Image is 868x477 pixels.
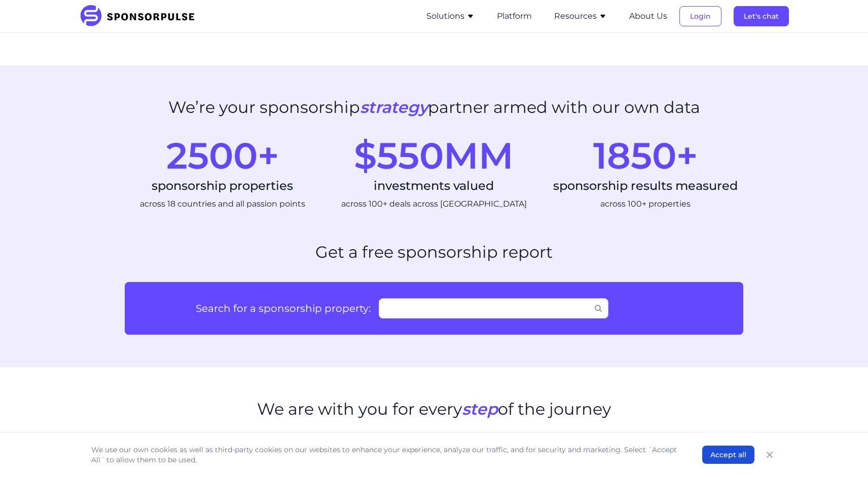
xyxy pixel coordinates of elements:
label: Search for a sponsorship property: [141,301,371,315]
a: Platform [497,12,532,21]
a: Let's chat [734,12,789,21]
div: sponsorship results measured [548,178,743,194]
div: across 100+ properties [548,198,743,210]
a: About Us [629,12,667,21]
p: We use our own cookies as well as third-party cookies on our websites to enhance your experience,... [91,445,682,465]
div: $550MM [336,137,531,174]
button: Resources [554,10,607,22]
img: SponsorPulse [79,5,202,27]
div: 1850+ [548,137,743,174]
i: strategy [360,97,428,117]
h2: We are with you for every of the journey [257,400,611,419]
div: investments valued [336,178,531,194]
iframe: Chat Widget [817,428,868,477]
button: Solutions [426,10,475,22]
div: across 18 countries and all passion points [125,198,320,210]
button: Let's chat [734,6,789,26]
button: Login [679,6,721,26]
button: Close [763,448,777,462]
button: About Us [629,10,667,22]
a: Login [679,12,721,21]
div: 2500+ [125,137,320,174]
div: sponsorship properties [125,178,320,194]
div: across 100+ deals across [GEOGRAPHIC_DATA] [336,198,531,210]
button: Accept all [702,446,754,464]
h2: Get a free sponsorship report [315,243,553,262]
h2: We’re your sponsorship partner armed with our own data [168,98,700,117]
button: Platform [497,10,532,22]
span: step [462,399,498,419]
